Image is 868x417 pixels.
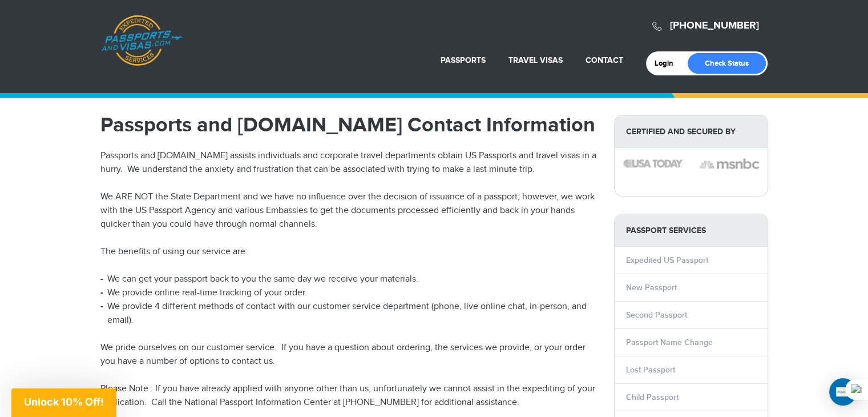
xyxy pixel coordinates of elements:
[100,272,597,286] li: We can get your passport back to you the same day we receive your materials.
[626,255,708,265] a: Expedited US Passport
[100,341,597,368] p: We pride ourselves on our customer service. If you have a question about ordering, the services w...
[623,159,683,167] img: image description
[670,19,759,32] a: [PHONE_NUMBER]
[100,286,597,300] li: We provide online real-time tracking of your order.
[615,115,768,148] strong: Certified and Secured by
[100,190,597,231] p: We ARE NOT the State Department and we have no influence over the decision of issuance of a passp...
[829,378,857,406] div: Open Intercom Messenger
[508,55,563,65] a: Travel Visas
[100,245,597,259] p: The benefits of using our service are:
[626,365,675,375] a: Lost Passport
[24,396,104,408] span: Unlock 10% Off!
[615,214,768,247] strong: PASSPORT SERVICES
[626,283,677,292] a: New Passport
[626,338,713,347] a: Passport Name Change
[700,157,759,171] img: image description
[626,310,687,320] a: Second Passport
[100,115,597,135] h1: Passports and [DOMAIN_NAME] Contact Information
[626,392,679,402] a: Child Passport
[586,55,623,65] a: Contact
[101,15,182,66] a: Passports & [DOMAIN_NAME]
[655,59,681,68] a: Login
[100,382,597,410] p: Please Note : If you have already applied with anyone other than us, unfortunately we cannot assi...
[100,149,597,177] p: Passports and [DOMAIN_NAME] assists individuals and corporate travel departments obtain US Passpo...
[441,55,486,65] a: Passports
[100,300,597,327] li: We provide 4 different methods of contact with our customer service department (phone, live onlin...
[688,53,766,74] a: Check Status
[11,388,116,417] div: Unlock 10% Off!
